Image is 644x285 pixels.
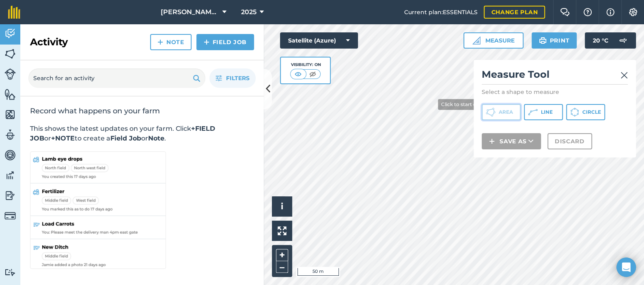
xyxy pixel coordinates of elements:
img: svg+xml;base64,PD94bWwgdmVyc2lvbj0iMS4wIiBlbmNvZGluZz0idXRmLTgiPz4KPCEtLSBHZW5lcmF0b3I6IEFkb2JlIE... [4,129,16,141]
a: Note [150,34,192,50]
strong: +NOTE [51,134,75,142]
img: svg+xml;base64,PHN2ZyB4bWxucz0iaHR0cDovL3d3dy53My5vcmcvMjAwMC9zdmciIHdpZHRoPSIxNCIgaGVpZ2h0PSIyNC... [489,136,495,146]
div: Visibility: On [290,62,321,68]
img: svg+xml;base64,PHN2ZyB4bWxucz0iaHR0cDovL3d3dy53My5vcmcvMjAwMC9zdmciIHdpZHRoPSI1NiIgaGVpZ2h0PSI2MC... [4,108,16,121]
img: svg+xml;base64,PD94bWwgdmVyc2lvbj0iMS4wIiBlbmNvZGluZz0idXRmLTgiPz4KPCEtLSBHZW5lcmF0b3I6IEFkb2JlIE... [4,189,16,202]
span: 2025 [241,7,256,17]
span: Current plan : ESSENTIALS [404,8,477,17]
button: Filters [209,68,256,88]
div: Click to start drawing [438,99,496,110]
img: A question mark icon [583,8,592,16]
input: Search for an activity [28,68,205,88]
p: This shows the latest updates on your farm. Click or to create a or . [30,124,254,143]
button: + [276,249,288,261]
button: Line [524,104,563,120]
button: Save as [482,133,541,149]
a: Change plan [484,6,545,19]
strong: Field Job [110,134,141,142]
h2: Measure Tool [482,68,628,85]
button: Print [532,32,577,49]
img: svg+xml;base64,PD94bWwgdmVyc2lvbj0iMS4wIiBlbmNvZGluZz0idXRmLTgiPz4KPCEtLSBHZW5lcmF0b3I6IEFkb2JlIE... [4,210,16,221]
img: svg+xml;base64,PHN2ZyB4bWxucz0iaHR0cDovL3d3dy53My5vcmcvMjAwMC9zdmciIHdpZHRoPSI1MCIgaGVpZ2h0PSI0MC... [308,70,318,78]
div: Open Intercom Messenger [616,257,636,277]
img: svg+xml;base64,PHN2ZyB4bWxucz0iaHR0cDovL3d3dy53My5vcmcvMjAwMC9zdmciIHdpZHRoPSIxOSIgaGVpZ2h0PSIyNC... [193,73,200,83]
button: Area [482,104,521,120]
h2: Activity [30,36,68,49]
img: Two speech bubbles overlapping with the left bubble in the forefront [560,8,570,16]
button: Circle [566,104,605,120]
img: svg+xml;base64,PD94bWwgdmVyc2lvbj0iMS4wIiBlbmNvZGluZz0idXRmLTgiPz4KPCEtLSBHZW5lcmF0b3I6IEFkb2JlIE... [4,28,16,40]
button: Satellite (Azure) [280,32,358,49]
strong: Note [148,134,164,142]
img: svg+xml;base64,PHN2ZyB4bWxucz0iaHR0cDovL3d3dy53My5vcmcvMjAwMC9zdmciIHdpZHRoPSIxNCIgaGVpZ2h0PSIyNC... [157,37,163,47]
img: svg+xml;base64,PHN2ZyB4bWxucz0iaHR0cDovL3d3dy53My5vcmcvMjAwMC9zdmciIHdpZHRoPSI1MCIgaGVpZ2h0PSI0MC... [293,70,303,78]
button: Measure [463,32,523,49]
img: A cog icon [628,8,638,16]
span: i [281,201,283,211]
img: svg+xml;base64,PD94bWwgdmVyc2lvbj0iMS4wIiBlbmNvZGluZz0idXRmLTgiPz4KPCEtLSBHZW5lcmF0b3I6IEFkb2JlIE... [4,268,16,276]
h2: Record what happens on your farm [30,106,254,116]
img: svg+xml;base64,PD94bWwgdmVyc2lvbj0iMS4wIiBlbmNvZGluZz0idXRmLTgiPz4KPCEtLSBHZW5lcmF0b3I6IEFkb2JlIE... [4,68,16,80]
a: Field Job [196,34,254,50]
span: 20 ° C [593,32,608,49]
button: Discard [547,133,592,149]
img: svg+xml;base64,PHN2ZyB4bWxucz0iaHR0cDovL3d3dy53My5vcmcvMjAwMC9zdmciIHdpZHRoPSI1NiIgaGVpZ2h0PSI2MC... [4,48,16,60]
img: svg+xml;base64,PHN2ZyB4bWxucz0iaHR0cDovL3d3dy53My5vcmcvMjAwMC9zdmciIHdpZHRoPSIyMiIgaGVpZ2h0PSIzMC... [620,70,628,80]
img: svg+xml;base64,PHN2ZyB4bWxucz0iaHR0cDovL3d3dy53My5vcmcvMjAwMC9zdmciIHdpZHRoPSIxNCIgaGVpZ2h0PSIyNC... [204,37,209,47]
span: Circle [582,109,601,115]
img: svg+xml;base64,PD94bWwgdmVyc2lvbj0iMS4wIiBlbmNvZGluZz0idXRmLTgiPz4KPCEtLSBHZW5lcmF0b3I6IEFkb2JlIE... [4,169,16,181]
img: Ruler icon [472,36,480,45]
p: Select a shape to measure [482,88,628,96]
button: 20 °C [585,32,636,49]
button: – [276,261,288,273]
img: svg+xml;base64,PHN2ZyB4bWxucz0iaHR0cDovL3d3dy53My5vcmcvMjAwMC9zdmciIHdpZHRoPSI1NiIgaGVpZ2h0PSI2MC... [4,88,16,100]
span: [PERSON_NAME] Farms [161,7,219,17]
span: Line [541,109,553,115]
img: svg+xml;base64,PD94bWwgdmVyc2lvbj0iMS4wIiBlbmNvZGluZz0idXRmLTgiPz4KPCEtLSBHZW5lcmF0b3I6IEFkb2JlIE... [4,149,16,161]
span: Area [499,109,513,115]
img: svg+xml;base64,PD94bWwgdmVyc2lvbj0iMS4wIiBlbmNvZGluZz0idXRmLTgiPz4KPCEtLSBHZW5lcmF0b3I6IEFkb2JlIE... [615,32,631,49]
img: fieldmargin Logo [8,6,20,19]
span: Filters [226,74,250,83]
button: i [272,196,292,217]
img: svg+xml;base64,PHN2ZyB4bWxucz0iaHR0cDovL3d3dy53My5vcmcvMjAwMC9zdmciIHdpZHRoPSIxOSIgaGVpZ2h0PSIyNC... [539,36,547,45]
img: Four arrows, one pointing top left, one top right, one bottom right and the last bottom left [278,226,286,235]
img: svg+xml;base64,PHN2ZyB4bWxucz0iaHR0cDovL3d3dy53My5vcmcvMjAwMC9zdmciIHdpZHRoPSIxNyIgaGVpZ2h0PSIxNy... [606,7,614,17]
